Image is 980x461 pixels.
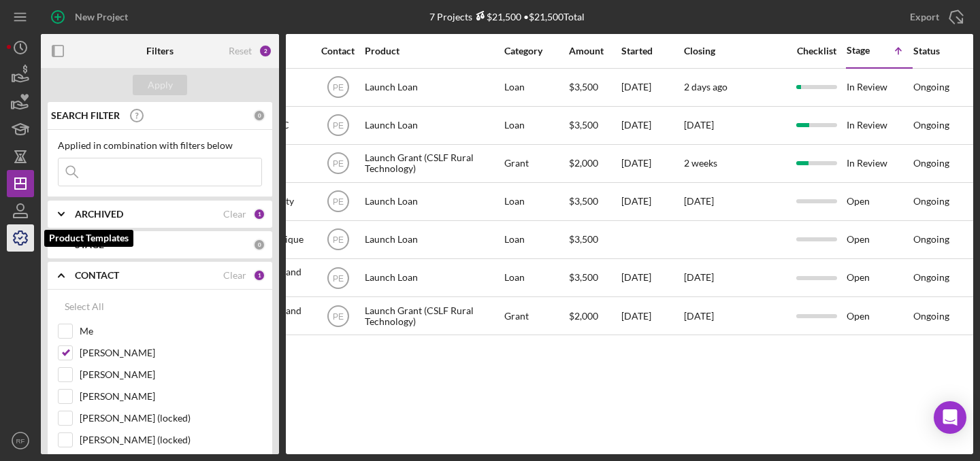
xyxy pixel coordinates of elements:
[80,411,262,425] label: [PERSON_NAME] (locked)
[365,222,501,258] div: Launch Loan
[504,298,568,334] div: Grant
[847,260,912,296] div: Open
[913,158,949,169] div: Ongoing
[133,75,187,95] button: Apply
[253,208,265,220] div: 1
[65,293,104,320] div: Select All
[913,82,949,92] div: Ongoing
[504,222,568,258] div: Loan
[913,120,949,131] div: Ongoing
[621,298,683,334] div: [DATE]
[75,209,123,220] b: ARCHIVED
[684,157,717,169] time: 2 weeks
[847,298,912,334] div: Open
[253,109,265,122] div: 0
[569,81,598,92] span: $3,500
[332,83,343,92] text: PE
[504,46,568,56] div: Category
[332,159,343,169] text: PE
[332,121,343,131] text: PE
[569,157,598,169] span: $2,000
[365,46,501,56] div: Product
[913,311,949,322] div: Ongoing
[51,110,120,121] b: SEARCH FILTER
[229,46,252,56] div: Reset
[504,260,568,296] div: Loan
[847,222,912,258] div: Open
[259,44,272,58] div: 2
[365,107,501,143] div: Launch Loan
[684,310,714,322] time: [DATE]
[684,195,714,207] time: [DATE]
[569,195,598,207] span: $3,500
[913,46,979,56] div: Status
[569,119,598,131] span: $3,500
[75,3,128,31] div: New Project
[332,273,343,283] text: PE
[913,272,949,283] div: Ongoing
[847,69,912,105] div: In Review
[365,184,501,220] div: Launch Loan
[80,368,262,381] label: [PERSON_NAME]
[223,270,246,281] div: Clear
[847,45,879,56] div: Stage
[332,235,343,245] text: PE
[332,311,343,321] text: PE
[896,3,973,31] button: Export
[80,390,262,403] label: [PERSON_NAME]
[16,437,25,445] text: RF
[684,46,786,56] div: Closing
[80,433,262,447] label: [PERSON_NAME] (locked)
[684,271,714,283] time: [DATE]
[847,107,912,143] div: In Review
[75,239,104,250] b: STAGE
[504,184,568,220] div: Loan
[787,46,845,56] div: Checklist
[365,69,501,105] div: Launch Loan
[504,146,568,182] div: Grant
[504,69,568,105] div: Loan
[58,293,111,320] button: Select All
[569,233,598,245] span: $3,500
[365,298,501,334] div: Launch Grant (CSLF Rural Technology)
[332,197,343,207] text: PE
[41,3,142,31] button: New Project
[621,146,683,182] div: [DATE]
[253,239,265,251] div: 0
[7,427,34,454] button: RF
[148,75,173,95] div: Apply
[847,184,912,220] div: Open
[569,46,620,56] div: Amount
[621,46,683,56] div: Started
[223,209,246,220] div: Clear
[253,269,265,281] div: 1
[75,270,119,281] b: CONTACT
[621,260,683,296] div: [DATE]
[913,196,949,207] div: Ongoing
[312,46,363,56] div: Contact
[934,401,966,434] div: Open Intercom Messenger
[472,11,521,22] div: $21,500
[80,324,262,338] label: Me
[621,107,683,143] div: [DATE]
[910,3,939,31] div: Export
[684,81,728,92] time: 2 days ago
[58,140,262,151] div: Applied in combination with filters below
[365,260,501,296] div: Launch Loan
[621,69,683,105] div: [DATE]
[80,346,262,360] label: [PERSON_NAME]
[684,119,714,131] time: [DATE]
[146,46,174,56] b: Filters
[429,11,585,22] div: 7 Projects • $21,500 Total
[504,107,568,143] div: Loan
[847,146,912,182] div: In Review
[569,271,598,283] span: $3,500
[569,310,598,322] span: $2,000
[621,184,683,220] div: [DATE]
[365,146,501,182] div: Launch Grant (CSLF Rural Technology)
[913,234,949,245] div: Ongoing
